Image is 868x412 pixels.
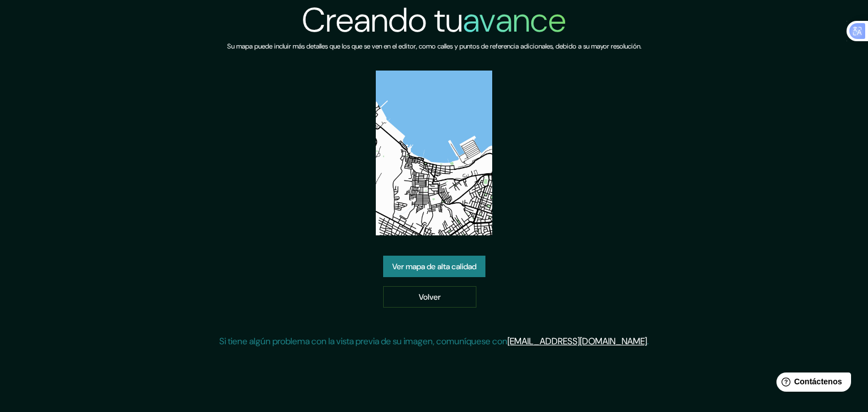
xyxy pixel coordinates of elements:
[376,71,493,235] img: vista previa del mapa creado
[507,335,647,347] a: [EMAIL_ADDRESS][DOMAIN_NAME]
[227,42,641,51] font: Su mapa puede incluir más detalles que los que se ven en el editor, como calles y puntos de refer...
[647,335,649,347] font: .
[383,256,485,277] a: Ver mapa de alta calidad
[383,286,476,308] a: Volver
[419,292,441,302] font: Volver
[392,261,476,271] font: Ver mapa de alta calidad
[219,335,507,347] font: Si tiene algún problema con la vista previa de su imagen, comuníquese con
[767,368,856,400] iframe: Lanzador de widgets de ayuda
